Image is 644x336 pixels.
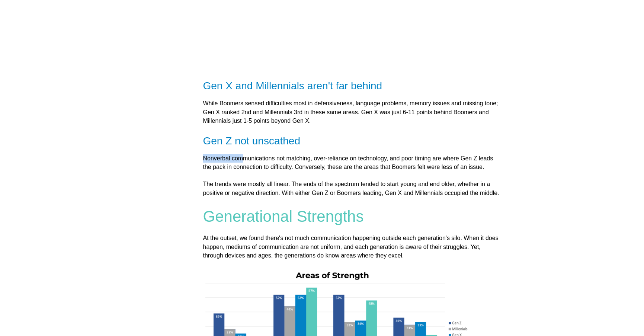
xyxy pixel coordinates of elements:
span: Gen X and Millennials aren't far behind [203,80,382,92]
span: Gen Z not unscathed [203,135,301,147]
span: Generational Strengths [203,208,364,225]
span: The trends were mostly all linear. The ends of the spectrum tended to start young and end older, ... [203,181,499,196]
span: Nonverbal communications not matching, over-reliance on technology, and poor timing are where Gen... [203,155,493,170]
span: At the outset, we found there's not much communication happening outside each generation's silo. ... [203,235,499,259]
span: While Boomers sensed difficulties most in defensiveness, language problems, memory issues and mis... [203,100,498,124]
